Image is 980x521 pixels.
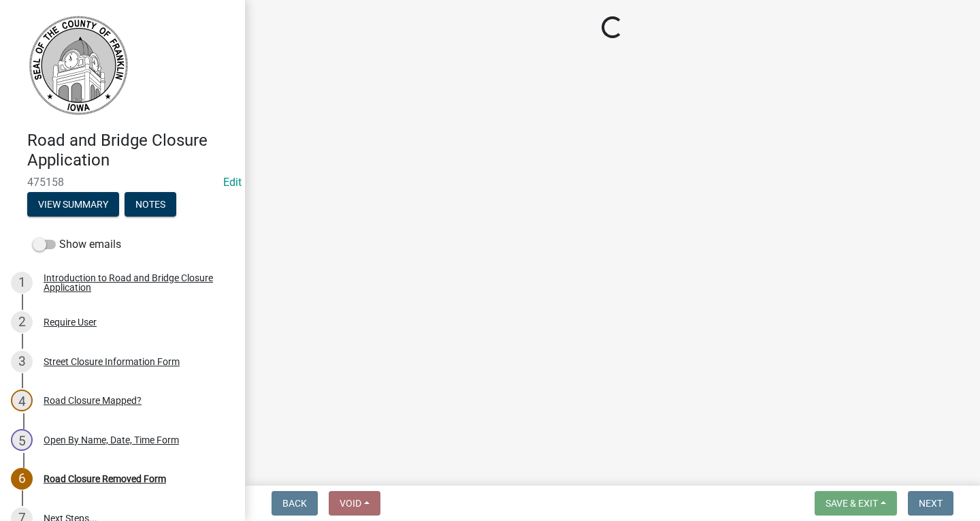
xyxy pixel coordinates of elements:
[223,176,242,189] a: Edit
[919,498,943,509] span: Next
[11,311,33,333] div: 2
[11,351,33,373] div: 3
[223,176,242,189] wm-modal-confirm: Edit Application Number
[44,317,97,327] div: Require User
[125,192,176,217] button: Notes
[282,498,307,509] span: Back
[27,176,218,189] span: 475158
[11,390,33,411] div: 4
[44,273,223,292] div: Introduction to Road and Bridge Closure Application
[44,396,142,405] div: Road Closure Mapped?
[27,131,234,170] h4: Road and Bridge Closure Application
[33,236,121,253] label: Show emails
[11,429,33,451] div: 5
[27,200,119,210] wm-modal-confirm: Summary
[340,498,361,509] span: Void
[329,491,380,516] button: Void
[27,14,129,116] img: Franklin County, Iowa
[826,498,878,509] span: Save & Exit
[908,491,953,516] button: Next
[125,200,176,210] wm-modal-confirm: Notes
[815,491,897,516] button: Save & Exit
[27,192,119,217] button: View Summary
[44,435,179,445] div: Open By Name, Date, Time Form
[272,491,318,516] button: Back
[11,468,33,490] div: 6
[11,272,33,294] div: 1
[44,474,166,484] div: Road Closure Removed Form
[44,357,180,366] div: Street Closure Information Form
